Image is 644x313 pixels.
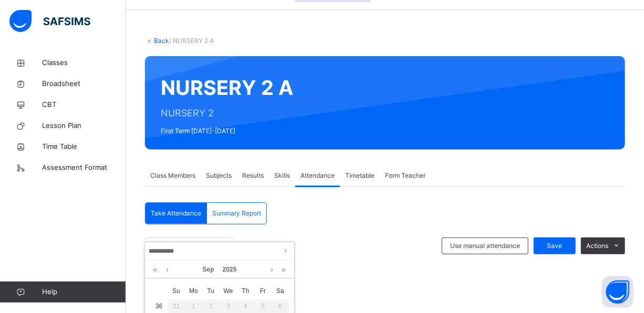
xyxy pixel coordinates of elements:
span: Form Teacher [385,171,425,180]
th: Tue [202,283,220,299]
a: Next year (Control + right) [279,261,289,278]
span: Su [168,286,185,296]
span: Timetable [345,171,375,180]
span: Attendance [300,171,335,180]
div: 3 [220,299,237,313]
span: Assessment Format [42,163,126,173]
a: Back [154,37,169,45]
span: Save [542,241,568,251]
div: 6 [272,299,289,313]
span: Subjects [206,171,232,180]
span: Sa [272,286,289,296]
span: Tu [202,286,220,296]
span: We [220,286,237,296]
span: Fr [254,286,272,296]
th: Thu [237,283,254,299]
img: safsims [9,10,90,32]
span: Help [42,287,126,297]
span: Time Table [42,142,126,152]
th: Wed [220,283,237,299]
span: Results [242,171,264,180]
span: Actions [586,241,608,251]
a: Last year (Control + left) [150,261,160,278]
th: Sat [272,283,289,299]
span: Lesson Plan [42,121,126,131]
span: CBT [42,100,126,110]
span: Class Members [150,171,195,180]
span: Use manual attendance [450,241,520,251]
span: Mo [185,286,202,296]
a: Previous month (PageUp) [163,261,171,278]
a: Next month (PageDown) [268,261,276,278]
span: Take Attendance [151,209,201,218]
span: Th [237,286,254,296]
div: 5 [254,299,272,313]
th: Sun [168,283,185,299]
div: 31 [168,299,185,313]
span: Summary Report [212,209,261,218]
span: Classes [42,58,126,68]
a: 2025 [219,261,241,278]
span: Skills [274,171,290,180]
div: 1 [185,299,202,313]
button: Open asap [602,276,633,308]
th: Mon [185,283,202,299]
div: 2 [202,299,220,313]
div: 4 [237,299,254,313]
th: Fri [254,283,272,299]
span: / NURSERY 2 A [169,37,214,45]
span: Broadsheet [42,79,126,89]
span: First Term [DATE]-[DATE] [161,126,293,136]
a: Sep [199,261,219,278]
